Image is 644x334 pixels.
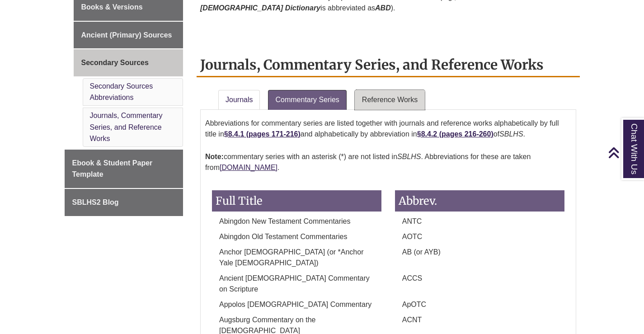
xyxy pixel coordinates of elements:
a: Ancient (Primary) Sources [74,22,183,49]
span: SBLHS2 Blog [72,198,119,206]
p: Ancient [DEMOGRAPHIC_DATA] Commentary on Scripture [212,273,381,295]
a: [DOMAIN_NAME] [220,164,277,171]
h3: Full Title [212,190,381,212]
a: Ebook & Student Paper Template [65,150,183,188]
em: SBLHS [499,130,523,138]
p: ApOTC [395,299,564,310]
p: Abingdon New Testament Commentaries [212,216,381,227]
span: is abbreviated as [320,4,391,12]
a: Secondary Sources [74,49,183,76]
a: §8.4.1 (pages 171-216) [224,130,301,138]
a: §8.4.2 (pages 216-260) [417,130,494,138]
p: commentary series with an asterisk (*) are not listed in . Abbreviations for these are taken from . [205,148,571,177]
a: Reference Works [355,90,425,110]
p: ANTC [395,216,564,227]
a: SBLHS2 Blog [65,189,183,216]
a: Back to Top [608,146,642,159]
p: ACNT [395,315,564,325]
h3: Abbrev. [395,190,564,212]
em: SBLHS [397,153,421,160]
p: Abbreviations for commentary series are listed together with journals and reference works alphabe... [205,114,571,143]
a: Secondary Sources Abbreviations [90,82,153,102]
p: AOTC [395,231,564,242]
a: Journals [218,90,260,110]
p: Anchor [DEMOGRAPHIC_DATA] (or *Anchor Yale [DEMOGRAPHIC_DATA]) [212,247,381,268]
a: Commentary Series [268,90,346,110]
p: ACCS [395,273,564,284]
span: ). [391,4,395,12]
span: Ebook & Student Paper Template [72,159,153,179]
p: Abingdon Old Testament Commentaries [212,231,381,242]
p: AB (or AYB) [395,247,564,258]
strong: Note: [205,153,224,160]
a: Journals, Commentary Series, and Reference Works [90,112,163,142]
i: ABD [375,4,391,12]
h2: Journals, Commentary Series, and Reference Works [197,53,580,77]
p: Appolos [DEMOGRAPHIC_DATA] Commentary [212,299,381,310]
